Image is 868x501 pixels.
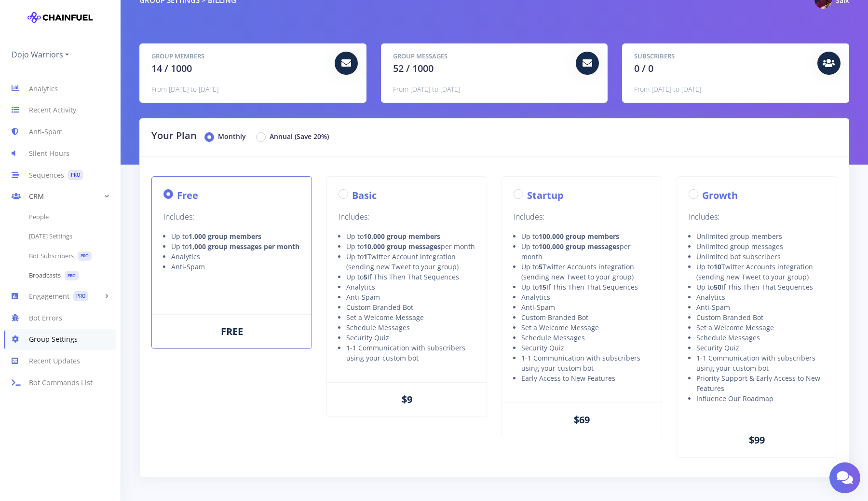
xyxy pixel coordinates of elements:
li: 1-1 Communication with subscribers using your custom bot [696,353,825,373]
h2: Your Plan [151,128,837,143]
label: Startup [527,188,564,203]
li: Schedule Messages [521,333,650,343]
li: Up to If This Then That Sequences [521,282,650,292]
li: Up to per month [521,241,650,262]
strong: 10,000 group members [364,232,440,241]
h5: Group Messages [393,52,569,61]
strong: 10,000 group messages [364,242,441,251]
li: Priority Support & Early Access to New Features [696,373,825,393]
span: PRO [78,251,92,261]
span: From [DATE] to [DATE] [634,84,701,94]
strong: 10 [714,262,721,271]
span: PRO [68,170,83,180]
li: Security Quiz [696,343,825,353]
li: Up to Twitter Account integration (sending new Tweet to your group) [346,251,475,272]
li: Up to [346,231,475,241]
label: Growth [702,188,738,203]
li: Anti-Spam [521,302,650,312]
li: Anti-Spam [346,292,475,302]
h5: Subscribers [634,52,810,61]
li: Schedule Messages [346,322,475,333]
a: Dojo Warriors [12,47,69,62]
li: Up to If This Then That Sequences [346,272,475,282]
li: Unlimited group messages [696,241,825,251]
li: Schedule Messages [696,333,825,343]
p: Includes: [689,210,825,223]
a: Group Settings [4,329,116,350]
strong: 50 [714,282,721,292]
li: Custom Branded Bot [346,302,475,312]
li: 1-1 Communication with subscribers using your custom bot [346,343,475,363]
img: chainfuel-logo [27,8,93,27]
li: 1-1 Communication with subscribers using your custom bot [521,353,650,373]
li: Up to [171,231,300,241]
li: Early Access to New Features [521,373,650,383]
label: Annual (Save 20%) [270,131,329,143]
li: Security Quiz [346,333,475,343]
label: Free [177,188,198,203]
li: Unlimited group members [696,231,825,241]
strong: 1,000 group members [189,232,261,241]
li: Analytics [521,292,650,302]
span: $99 [749,433,765,446]
span: PRO [73,291,88,301]
span: $69 [574,413,590,426]
li: Custom Branded Bot [696,312,825,322]
strong: 100,000 group members [539,232,619,241]
li: Unlimited bot subscribers [696,251,825,262]
li: Custom Branded Bot [521,312,650,322]
span: $9 [402,393,412,406]
strong: 5 [364,272,367,281]
li: Up to Twitter Accounts integration (sending new Tweet to your group) [696,262,825,282]
label: Monthly [218,131,246,143]
strong: 15 [539,282,546,292]
li: Influence Our Roadmap [696,393,825,404]
strong: 1,000 group messages per month [189,242,299,251]
li: Anti-Spam [696,302,825,312]
p: Includes: [339,210,475,223]
label: Basic [352,188,377,203]
li: Analytics [696,292,825,302]
li: Analytics [346,282,475,292]
strong: 100,000 group messages [539,242,620,251]
li: Analytics [171,251,300,262]
li: Up to per month [346,241,475,251]
span: 0 / 0 [634,62,653,75]
strong: 1 [364,252,367,261]
span: FREE [221,325,243,338]
li: Up to [171,241,300,251]
span: From [DATE] to [DATE] [393,84,460,94]
li: Up to [521,231,650,241]
li: Set a Welcome Message [346,312,475,322]
span: PRO [65,271,79,280]
p: Includes: [163,210,300,223]
h5: Group Members [151,52,327,61]
strong: 5 [539,262,542,271]
li: Up to Twitter Accounts integration (sending new Tweet to your group) [521,262,650,282]
li: Up to If This Then That Sequences [696,282,825,292]
span: 52 / 1000 [393,62,434,75]
li: Set a Welcome Message [521,322,650,333]
li: Set a Welcome Message [696,322,825,333]
span: From [DATE] to [DATE] [151,84,218,94]
span: 14 / 1000 [151,62,192,75]
li: Security Quiz [521,343,650,353]
li: Anti-Spam [171,262,300,272]
p: Includes: [514,210,650,223]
